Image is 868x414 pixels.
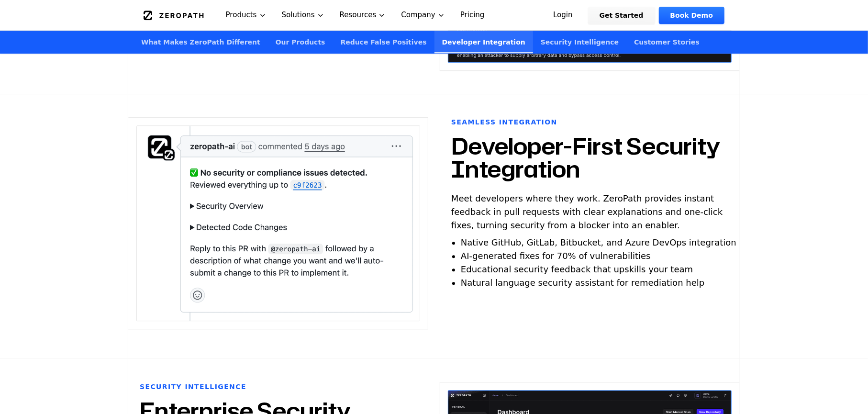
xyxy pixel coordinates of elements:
[533,31,626,53] a: Security Intelligence
[136,125,420,321] img: Developer-First Security Integration
[451,117,557,127] h6: Seamless Integration
[451,134,728,180] h2: Developer-First Security Integration
[461,278,704,288] span: Natural language security assistant for remediation help
[434,31,533,53] a: Developer Integration
[461,251,651,261] span: AI-generated fixes for 70% of vulnerabilities
[268,31,333,53] a: Our Products
[461,264,693,274] span: Educational security feedback that upskills your team
[461,237,736,247] span: Native GitHub, GitLab, Bitbucket, and Azure DevOps integration
[588,7,655,24] a: Get Started
[659,7,724,24] a: Book Demo
[134,31,268,53] a: What Makes ZeroPath Different
[626,31,707,53] a: Customer Stories
[542,7,584,24] a: Login
[333,31,434,53] a: Reduce False Positives
[451,192,728,232] p: Meet developers where they work. ZeroPath provides instant feedback in pull requests with clear e...
[140,382,246,392] h6: Security Intelligence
